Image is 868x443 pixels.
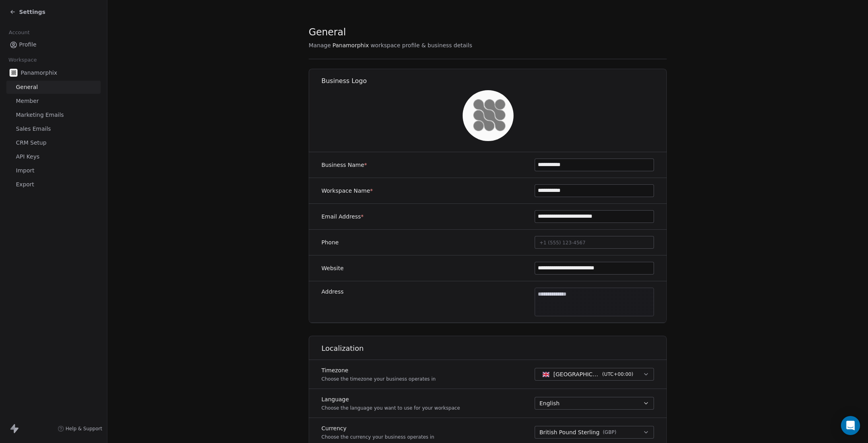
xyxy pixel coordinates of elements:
[16,97,39,105] span: Member
[370,41,472,49] span: workspace profile & business details
[321,187,373,195] label: Workspace Name
[539,399,560,407] span: English
[321,161,367,169] label: Business Name
[535,368,654,381] button: [GEOGRAPHIC_DATA] - GMT(UTC+00:00)
[5,27,33,39] span: Account
[603,429,616,435] span: ( GBP )
[16,180,34,189] span: Export
[19,8,45,16] span: Settings
[602,371,633,378] span: ( UTC+00:00 )
[16,153,39,161] span: API Keys
[333,41,369,49] span: Panamorphix
[539,240,586,246] span: +1 (555) 123-4567
[6,164,101,177] a: Import
[321,366,436,374] label: Timezone
[6,136,101,149] a: CRM Setup
[321,77,667,85] h1: Business Logo
[321,288,344,296] label: Address
[19,41,37,49] span: Profile
[321,264,344,272] label: Website
[539,428,599,437] span: British Pound Sterling
[10,69,18,77] img: Screenshot%202025-09-10%20at%2016.11.01.png
[321,238,339,246] label: Phone
[535,236,654,249] button: +1 (555) 123-4567
[321,405,460,411] p: Choose the language you want to use for your workspace
[6,38,101,51] a: Profile
[21,69,57,77] span: Panamorphix
[463,90,514,141] img: Screenshot%202025-09-10%20at%2016.11.01.png
[58,426,102,432] a: Help & Support
[16,111,64,119] span: Marketing Emails
[16,125,51,133] span: Sales Emails
[841,416,860,435] div: Open Intercom Messenger
[16,139,47,147] span: CRM Setup
[321,213,364,221] label: Email Address
[321,344,667,353] h1: Localization
[321,376,436,382] p: Choose the timezone your business operates in
[321,424,434,432] label: Currency
[535,426,654,439] button: British Pound Sterling(GBP)
[6,150,101,163] a: API Keys
[16,83,38,91] span: General
[66,426,102,432] span: Help & Support
[10,8,45,16] a: Settings
[321,434,434,440] p: Choose the currency your business operates in
[309,41,331,49] span: Manage
[6,178,101,191] a: Export
[16,166,34,175] span: Import
[6,95,101,108] a: Member
[321,395,460,403] label: Language
[6,108,101,122] a: Marketing Emails
[6,122,101,135] a: Sales Emails
[6,81,101,94] a: General
[309,26,346,38] span: General
[553,370,599,378] span: [GEOGRAPHIC_DATA] - GMT
[5,54,40,66] span: Workspace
